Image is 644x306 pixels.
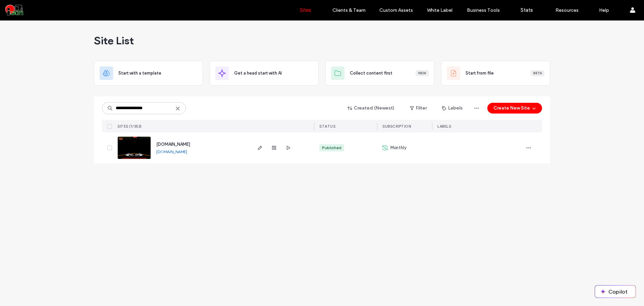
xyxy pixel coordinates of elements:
[379,7,413,13] label: Custom Assets
[466,70,494,77] span: Start from file
[436,103,469,114] button: Labels
[467,7,500,13] label: Business Tools
[555,7,579,13] label: Resources
[117,124,142,129] span: SITES (1/353)
[427,7,452,13] label: White Label
[332,7,366,13] label: Clients & Team
[234,70,282,77] span: Get a head start with AI
[94,61,203,86] div: Start with a template
[156,142,190,147] a: [DOMAIN_NAME]
[595,286,636,298] button: Copilot
[531,70,544,76] div: Beta
[300,7,311,13] label: Sites
[342,103,400,114] button: Created (Newest)
[521,7,533,13] label: Stats
[599,7,609,13] label: Help
[325,61,434,86] div: Collect content firstNew
[94,34,134,47] span: Site List
[437,124,451,129] span: LABELS
[487,103,542,114] button: Create New Site
[382,124,411,129] span: SUBSCRIPTION
[416,70,429,76] div: New
[210,61,319,86] div: Get a head start with AI
[156,149,187,154] a: [DOMAIN_NAME]
[319,124,335,129] span: STATUS
[322,145,341,151] div: Published
[441,61,550,86] div: Start from fileBeta
[118,70,161,77] span: Start with a template
[350,70,392,77] span: Collect content first
[403,103,433,114] button: Filter
[390,144,407,151] span: Monthly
